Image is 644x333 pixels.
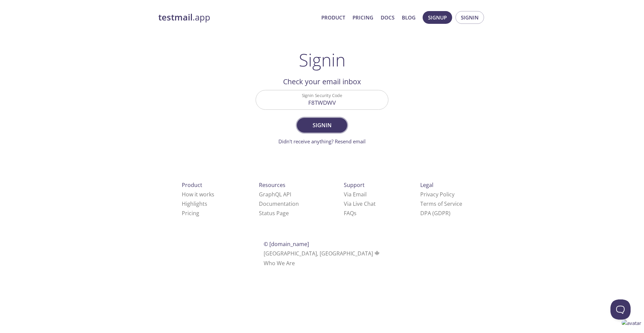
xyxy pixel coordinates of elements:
span: Signin [304,121,340,130]
a: Pricing [353,13,373,22]
a: Via Live Chat [344,200,376,207]
a: DPA (GDPR) [420,209,450,217]
a: Via Email [344,191,367,198]
span: Signin [461,13,479,22]
button: Signin [455,11,484,24]
a: Status Page [259,209,289,217]
h2: Check your email inbox [256,76,388,87]
img: avatar [622,319,641,326]
iframe: Help Scout Beacon - Open [610,299,631,320]
span: Signup [428,13,447,22]
a: Terms of Service [420,200,462,207]
a: Highlights [182,200,207,207]
span: Legal [420,181,433,189]
a: Privacy Policy [420,191,454,198]
a: Pricing [182,209,199,217]
a: How it works [182,191,214,198]
a: Who We Are [264,259,295,267]
span: © [DOMAIN_NAME] [264,240,309,248]
a: Blog [402,13,416,22]
a: GraphQL API [259,191,291,198]
a: Product [321,13,345,22]
button: Signin [297,118,347,133]
span: [GEOGRAPHIC_DATA], [GEOGRAPHIC_DATA] [264,250,381,257]
a: Docs [381,13,394,22]
span: Support [344,181,365,189]
strong: testmail [158,11,193,23]
button: Signup [423,11,452,24]
span: Product [182,181,202,189]
a: Didn't receive anything? Resend email [278,138,366,145]
h1: Signin [299,50,345,70]
a: Documentation [259,200,299,207]
a: FAQ [344,209,357,217]
span: s [354,209,357,217]
a: testmail.app [158,12,316,23]
span: Resources [259,181,285,189]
